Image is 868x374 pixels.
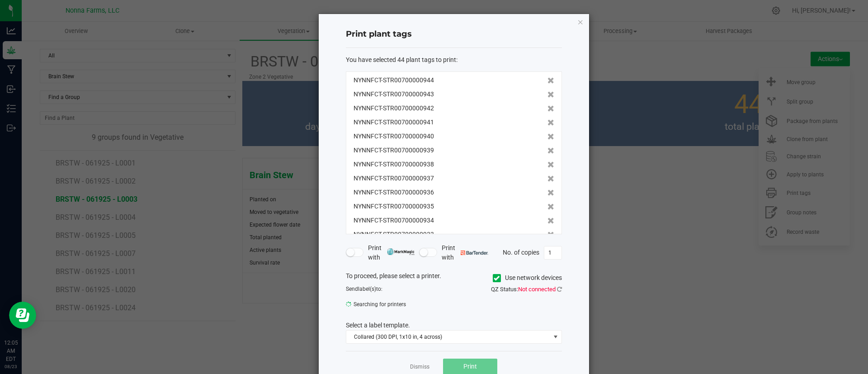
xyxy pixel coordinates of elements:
[491,286,562,293] span: QZ Status:
[442,243,488,262] span: Print with
[354,230,434,239] span: NYNNFCT-STR00700000933
[518,286,556,293] span: Not connected
[354,146,434,155] span: NYNNFCT-STR00700000939
[346,331,550,343] span: Collared (300 DPI, 1x10 in, 4 across)
[354,202,434,211] span: NYNNFCT-STR00700000935
[354,90,434,99] span: NYNNFCT-STR00700000943
[354,76,434,85] span: NYNNFCT-STR00700000944
[461,251,488,255] img: bartender.png
[354,174,434,183] span: NYNNFCT-STR00700000937
[346,56,456,63] span: You have selected 44 plant tags to print
[493,273,562,283] label: Use network devices
[463,363,477,370] span: Print
[339,271,569,285] div: To proceed, please select a printer.
[346,298,447,311] span: Searching for printers
[358,286,376,292] span: label(s)
[354,216,434,225] span: NYNNFCT-STR00700000934
[354,188,434,197] span: NYNNFCT-STR00700000936
[354,132,434,141] span: NYNNFCT-STR00700000940
[503,248,539,256] span: No. of copies
[346,55,562,65] div: :
[346,286,382,292] span: Send to:
[9,302,36,329] iframe: Resource center
[339,321,569,330] div: Select a label template.
[346,28,562,40] h4: Print plant tags
[387,248,415,255] img: mark_magic_cybra.png
[354,118,434,127] span: NYNNFCT-STR00700000941
[410,363,429,371] a: Dismiss
[368,243,415,262] span: Print with
[354,160,434,169] span: NYNNFCT-STR00700000938
[354,104,434,113] span: NYNNFCT-STR00700000942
